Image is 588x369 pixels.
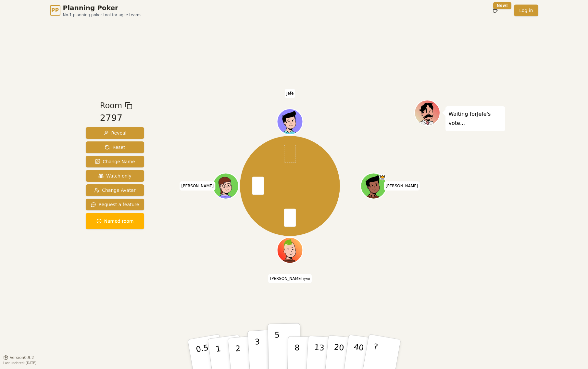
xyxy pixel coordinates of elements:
[3,361,36,365] span: Last updated: [DATE]
[493,2,512,9] div: New!
[86,141,144,153] button: Reset
[489,5,501,16] button: New!
[302,277,310,280] span: (you)
[86,156,144,167] button: Change Name
[86,213,144,229] button: Named room
[96,218,134,224] span: Named room
[50,3,142,18] a: PPPlanning PokerNo.1 planning poker tool for agile teams
[100,100,122,112] span: Room
[274,330,280,365] p: 5
[3,355,34,360] button: Version0.9.2
[63,3,142,12] span: Planning Poker
[449,110,502,128] p: Waiting for Jefe 's vote...
[105,144,125,151] span: Reset
[100,112,132,125] div: 2797
[379,174,386,180] span: Rafael is the host
[51,7,59,14] span: PP
[103,130,126,136] span: Reveal
[98,173,131,179] span: Watch only
[86,184,144,196] button: Change Avatar
[63,12,142,18] span: No.1 planning poker tool for agile teams
[384,181,420,191] span: Click to change your name
[268,274,311,283] span: Click to change your name
[278,238,302,262] button: Click to change your avatar
[86,170,144,182] button: Watch only
[91,201,139,208] span: Request a feature
[514,5,538,16] a: Log in
[180,181,215,191] span: Click to change your name
[94,187,136,193] span: Change Avatar
[10,355,34,360] span: Version 0.9.2
[285,89,295,98] span: Click to change your name
[86,127,144,139] button: Reveal
[86,199,144,210] button: Request a feature
[95,158,135,165] span: Change Name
